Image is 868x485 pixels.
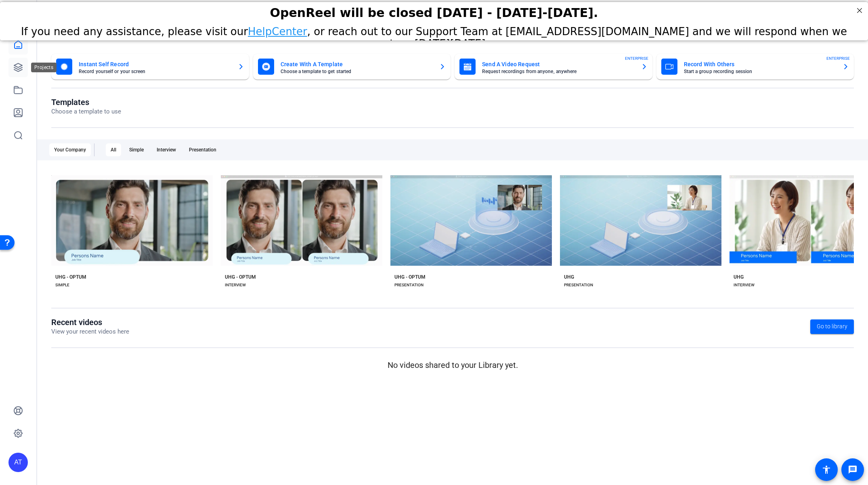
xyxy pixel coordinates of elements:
div: OpenReel will be closed [DATE] - [DATE]-[DATE]. [10,4,858,18]
mat-card-title: Create With A Template [281,59,433,69]
mat-icon: accessibility [822,465,831,475]
mat-card-title: Instant Self Record [79,59,231,69]
a: HelpCenter [248,23,307,36]
div: Simple [124,143,149,156]
div: SIMPLE [55,282,69,288]
div: UHG - OPTUM [394,274,426,280]
div: UHG [564,274,574,280]
div: Presentation [184,143,221,156]
div: Interview [152,143,181,156]
mat-card-subtitle: Start a group recording session [684,69,837,74]
div: AT [8,453,28,472]
mat-card-title: Send A Video Request [482,59,635,69]
button: Record With OthersStart a group recording sessionENTERPRISE [656,54,854,80]
div: INTERVIEW [225,282,246,288]
mat-card-subtitle: Choose a template to get started [281,69,433,74]
span: ENTERPRISE [625,55,648,61]
mat-card-title: Record With Others [684,59,837,69]
mat-card-subtitle: Request recordings from anyone, anywhere [482,69,635,74]
div: UHG - OPTUM [55,274,86,280]
mat-card-subtitle: Record yourself or your screen [79,69,231,74]
h1: Templates [51,97,121,107]
div: Projects [31,63,57,72]
div: INTERVIEW [734,282,755,288]
button: Create With A TemplateChoose a template to get started [253,54,451,80]
span: Go to library [817,322,847,331]
button: Send A Video RequestRequest recordings from anyone, anywhereENTERPRISE [455,54,652,80]
div: PRESENTATION [394,282,424,288]
a: Go to library [810,319,854,334]
h1: Recent videos [51,317,129,327]
mat-icon: message [848,465,858,475]
div: All [106,143,121,156]
p: Choose a template to use [51,107,121,116]
p: No videos shared to your Library yet. [51,359,854,371]
button: Instant Self RecordRecord yourself or your screen [51,54,249,80]
div: PRESENTATION [564,282,593,288]
div: UHG - OPTUM [225,274,256,280]
div: Your Company [49,143,91,156]
p: View your recent videos here [51,327,129,336]
span: ENTERPRISE [826,55,850,61]
span: If you need any assistance, please visit our , or reach out to our Support Team at [EMAIL_ADDRESS... [21,23,847,48]
div: UHG [734,274,744,280]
